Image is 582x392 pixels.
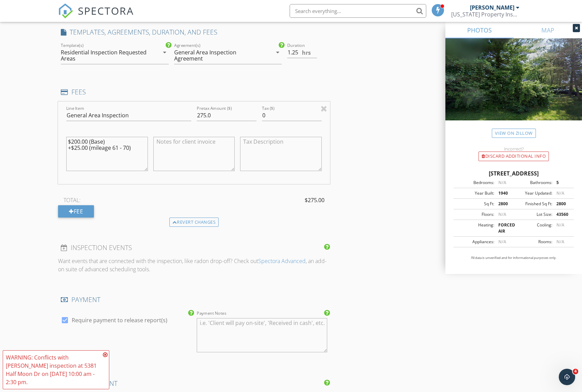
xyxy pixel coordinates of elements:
[258,257,306,265] a: Spectora Advanced
[445,146,582,152] div: Incorrect?
[72,317,167,324] label: Require payment to release report(s)
[61,88,327,96] h4: FEES
[456,190,494,196] div: Year Built:
[559,369,575,385] iframe: Intercom live chat
[64,196,81,204] span: TOTAL:
[456,180,494,186] div: Bedrooms:
[494,190,514,196] div: 1940
[552,211,572,218] div: 43560
[174,49,263,62] div: General Area Inspection Agreement
[445,22,514,38] a: PHOTOS
[479,152,549,161] div: Discard Additional info
[514,190,552,196] div: Year Updated:
[556,222,564,228] span: N/A
[456,201,494,207] div: Sq Ft:
[498,180,506,185] span: N/A
[456,222,494,234] div: Heating:
[161,48,169,56] i: arrow_drop_down
[470,4,514,11] div: [PERSON_NAME]
[58,9,134,24] a: SPECTORA
[287,47,317,58] input: 0.0
[290,4,426,18] input: Search everything...
[6,353,101,386] div: WARNING: Conflicts with [PERSON_NAME] inspection at 5381 Half Moon Dr on [DATE] 10:00 am - 2:30 pm.
[498,239,506,245] span: N/A
[274,48,282,56] i: arrow_drop_down
[58,3,73,18] img: The Best Home Inspection Software - Spectora
[556,190,564,196] span: N/A
[492,129,536,138] a: View on Zillow
[494,222,514,234] div: FORCED AIR
[58,257,330,273] p: Want events that are connected with the inspection, like radon drop-off? Check out , an add-on su...
[61,295,327,304] h4: PAYMENT
[573,369,578,374] span: 4
[514,222,552,234] div: Cooling:
[552,201,572,207] div: 2800
[494,201,514,207] div: 2800
[445,38,582,137] img: streetview
[61,379,327,388] h4: AGENT
[58,205,94,218] div: Fee
[514,22,582,38] a: MAP
[456,239,494,245] div: Appliances:
[61,28,327,37] h4: TEMPLATES, AGREEMENTS, DURATION, AND FEES
[169,218,219,227] div: Revert changes
[451,11,519,18] div: Michigan Property Inspections
[514,201,552,207] div: Finished Sq Ft:
[305,196,324,204] span: $275.00
[454,256,574,260] p: All data is unverified and for informational purposes only.
[454,169,574,178] div: [STREET_ADDRESS]
[514,211,552,218] div: Lot Size:
[514,239,552,245] div: Rooms:
[498,211,506,217] span: N/A
[514,180,552,186] div: Bathrooms:
[552,180,572,186] div: 5
[456,211,494,218] div: Floors:
[302,50,311,55] span: hrs
[61,49,149,62] div: Residential Inspection Requested Areas
[78,3,134,18] span: SPECTORA
[556,239,564,245] span: N/A
[61,243,327,252] h4: INSPECTION EVENTS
